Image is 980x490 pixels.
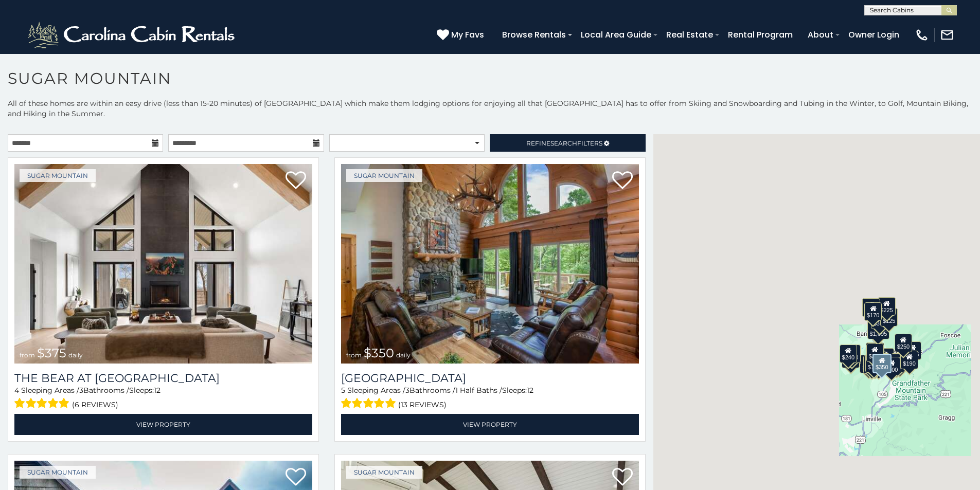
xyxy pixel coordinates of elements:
a: Sugar Mountain [346,466,422,479]
a: Grouse Moor Lodge from $350 daily [341,164,639,364]
div: Sleeping Areas / Bathrooms / Sleeps: [341,385,639,411]
span: 12 [527,386,533,395]
a: Sugar Mountain [20,466,96,479]
img: The Bear At Sugar Mountain [14,164,312,364]
a: Sugar Mountain [20,169,96,182]
a: About [803,26,839,44]
span: 12 [154,386,161,395]
div: $200 [877,348,894,367]
h3: The Bear At Sugar Mountain [14,371,312,385]
img: phone-regular-white.png [915,28,929,42]
a: Rental Program [723,26,798,44]
div: $1,095 [867,321,890,339]
a: Owner Login [843,26,904,44]
div: $500 [883,357,900,375]
span: $375 [37,346,66,360]
div: $225 [878,297,896,316]
div: $240 [840,344,857,363]
a: Add to favorites [612,467,633,488]
a: View Property [14,414,312,435]
div: $195 [888,354,905,372]
a: Local Area Guide [576,26,656,44]
span: My Favs [451,28,484,41]
div: $190 [866,342,883,361]
div: Sleeping Areas / Bathrooms / Sleeps: [14,385,312,411]
div: $155 [864,355,881,374]
span: 3 [405,386,409,395]
div: $175 [865,354,883,373]
span: (6 reviews) [72,398,118,411]
span: $350 [364,346,394,360]
span: (13 reviews) [398,398,447,411]
a: Add to favorites [286,170,306,192]
a: [GEOGRAPHIC_DATA] [341,371,639,385]
img: mail-regular-white.png [940,28,954,42]
a: The Bear At Sugar Mountain from $375 daily [14,164,312,364]
a: View Property [341,414,639,435]
span: 3 [79,386,83,395]
span: Search [550,139,577,147]
span: from [346,351,362,359]
div: $125 [880,308,898,326]
div: $190 [901,351,918,369]
img: Grouse Moor Lodge [341,164,639,364]
span: daily [68,351,83,359]
a: RefineSearchFilters [490,134,645,152]
a: My Favs [437,28,487,42]
img: White-1-2.png [26,20,239,50]
div: $350 [873,354,892,373]
span: Refine Filters [526,139,602,147]
div: $155 [904,341,921,360]
span: 4 [14,386,19,395]
a: The Bear At [GEOGRAPHIC_DATA] [14,371,312,385]
div: $240 [863,298,880,317]
span: 5 [341,386,345,395]
h3: Grouse Moor Lodge [341,371,639,385]
div: $250 [895,334,912,352]
a: Add to favorites [286,467,306,488]
span: 1 Half Baths / [455,386,502,395]
a: Add to favorites [612,170,633,192]
div: $300 [866,343,884,362]
a: Sugar Mountain [346,169,422,182]
div: $170 [864,302,882,321]
span: from [20,351,35,359]
span: daily [396,351,411,359]
a: Real Estate [661,26,718,44]
a: Browse Rentals [497,26,571,44]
